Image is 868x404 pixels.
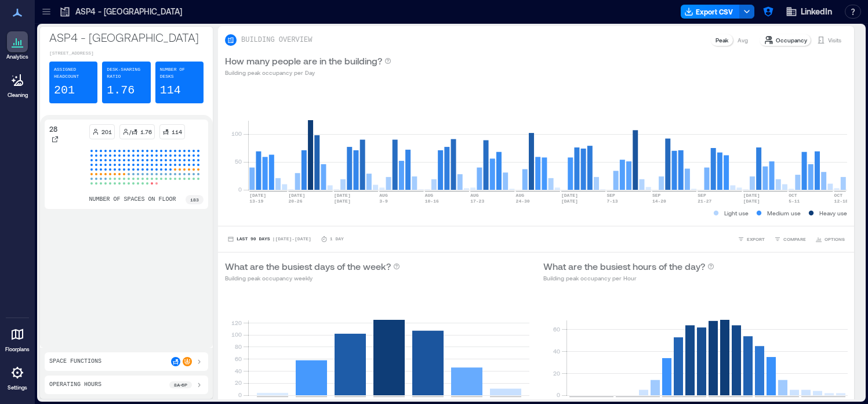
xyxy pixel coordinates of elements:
[767,208,801,218] p: Medium use
[288,199,302,204] text: 20-26
[516,193,525,198] text: AUG
[716,35,728,45] p: Peak
[257,398,274,403] text: [DATE]
[225,233,314,245] button: Last 90 Days |[DATE]-[DATE]
[698,193,706,198] text: SEP
[825,236,845,243] span: OPTIONS
[160,82,181,99] p: 114
[569,398,580,403] text: 12am
[107,66,146,80] p: Desk-sharing ratio
[107,82,135,99] p: 1.76
[49,380,101,389] p: Operating Hours
[801,6,832,17] span: LinkedIn
[724,208,749,218] p: Light use
[425,199,439,204] text: 10-16
[249,199,263,204] text: 13-19
[235,343,242,350] tspan: 80
[249,193,266,198] text: [DATE]
[652,193,661,198] text: SEP
[49,357,101,366] p: Space Functions
[783,236,806,243] span: COMPARE
[782,2,836,21] button: LinkedIn
[553,348,560,355] tspan: 40
[813,233,847,245] button: OPTIONS
[54,82,75,99] p: 201
[54,66,93,80] p: Assigned Headcount
[8,384,27,391] p: Settings
[543,259,705,273] p: What are the busiest hours of the day?
[172,127,182,136] p: 114
[231,130,242,137] tspan: 100
[738,35,748,45] p: Avg
[819,208,847,218] p: Heavy use
[225,273,400,283] p: Building peak occupancy weekly
[735,233,767,245] button: EXPORT
[330,236,344,243] p: 1 Day
[3,66,32,102] a: Cleaning
[225,54,382,68] p: How many people are in the building?
[755,398,764,403] text: 4pm
[231,319,242,326] tspan: 120
[652,199,666,204] text: 14-20
[129,127,131,136] p: /
[662,398,671,403] text: 8am
[698,199,711,204] text: 21-27
[373,398,390,403] text: [DATE]
[49,29,204,45] p: ASP4 - [GEOGRAPHIC_DATA]
[709,398,720,403] text: 12pm
[834,193,843,198] text: OCT
[772,233,808,245] button: COMPARE
[3,28,32,64] a: Analytics
[3,359,31,395] a: Settings
[470,199,484,204] text: 17-23
[334,193,351,198] text: [DATE]
[543,273,714,283] p: Building peak occupancy per Hour
[296,398,313,403] text: [DATE]
[225,259,391,273] p: What are the busiest days of the week?
[425,193,434,198] text: AUG
[379,199,388,204] text: 3-9
[235,355,242,362] tspan: 60
[412,398,429,403] text: [DATE]
[231,331,242,338] tspan: 100
[49,124,57,134] p: 28
[101,127,112,136] p: 201
[828,35,841,45] p: Visits
[789,193,797,198] text: OCT
[225,68,391,77] p: Building peak occupancy per Day
[470,193,479,198] text: AUG
[561,193,578,198] text: [DATE]
[238,186,242,193] tspan: 0
[288,193,305,198] text: [DATE]
[606,193,615,198] text: SEP
[616,398,624,403] text: 4am
[75,6,182,17] p: ASP4 - [GEOGRAPHIC_DATA]
[743,193,760,198] text: [DATE]
[140,127,152,136] p: 1.76
[190,196,199,203] p: 183
[801,398,810,403] text: 8pm
[235,367,242,374] tspan: 40
[235,380,242,387] tspan: 20
[490,398,507,403] text: [DATE]
[561,199,578,204] text: [DATE]
[174,381,187,388] p: 8a - 6p
[379,193,388,198] text: AUG
[743,199,760,204] text: [DATE]
[5,346,30,353] p: Floorplans
[160,66,199,80] p: Number of Desks
[606,199,618,204] text: 7-13
[776,35,807,45] p: Occupancy
[789,199,800,204] text: 5-11
[49,50,204,57] p: [STREET_ADDRESS]
[451,398,468,403] text: [DATE]
[834,199,848,204] text: 12-18
[235,158,242,165] tspan: 50
[556,391,560,398] tspan: 0
[8,92,28,99] p: Cleaning
[553,370,560,377] tspan: 20
[6,53,28,60] p: Analytics
[241,35,312,45] p: BUILDING OVERVIEW
[334,199,351,204] text: [DATE]
[553,326,560,333] tspan: 60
